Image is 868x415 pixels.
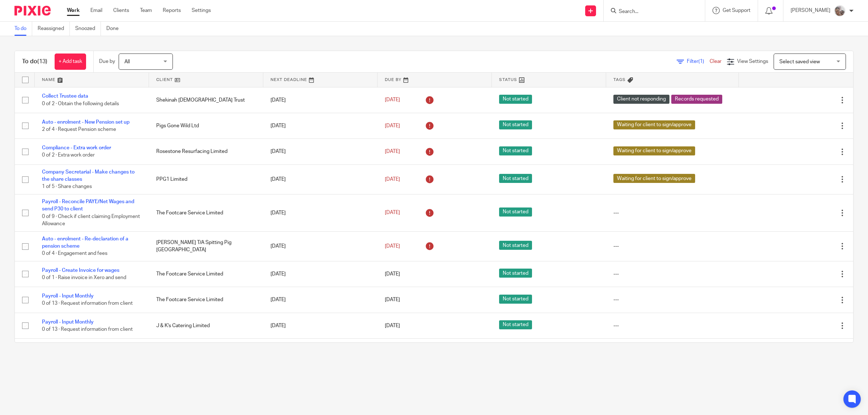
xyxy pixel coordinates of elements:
[67,7,80,14] a: Work
[499,146,532,155] span: Not started
[42,294,94,299] a: Payroll - Input Monthly
[385,210,400,215] span: [DATE]
[710,59,722,64] a: Clear
[499,208,532,217] span: Not started
[42,170,135,182] a: Company Secretarial - Make changes to the share classes
[263,339,378,368] td: [DATE]
[42,251,107,256] span: 0 of 4 · Engagement and fees
[263,313,378,338] td: [DATE]
[42,145,111,150] a: Compliance - Extra work order
[499,320,532,329] span: Not started
[834,5,846,17] img: me.jpg
[140,7,152,14] a: Team
[613,270,732,278] div: ---
[38,22,70,36] a: Reassigned
[149,139,263,164] td: Rosestone Resurfacing Limited
[149,313,263,338] td: J & K's Catering Limited
[42,301,133,306] span: 0 of 13 · Request information from client
[385,149,400,154] span: [DATE]
[55,54,86,70] a: + Add task
[499,269,532,278] span: Not started
[385,177,400,182] span: [DATE]
[163,7,181,14] a: Reports
[90,7,102,14] a: Email
[42,214,140,227] span: 0 of 9 · Check if client claiming Employment Allowance
[149,164,263,194] td: PPG1 Limited
[613,296,732,303] div: ---
[385,298,400,303] span: [DATE]
[613,174,695,183] span: Waiting for client to sign/approve
[42,153,95,158] span: 0 of 2 · Extra work order
[779,59,820,64] span: Select saved view
[149,194,263,231] td: The Footcare Service Limited
[37,59,47,64] span: (13)
[42,184,92,189] span: 1 of 5 · Share changes
[75,22,101,36] a: Snoozed
[42,120,129,125] a: Auto - enrolment - New Pension set up
[263,287,378,313] td: [DATE]
[149,339,263,368] td: [PERSON_NAME] T/A Flossy Hair Salon
[791,7,830,14] p: [PERSON_NAME]
[385,244,400,249] span: [DATE]
[499,295,532,304] span: Not started
[22,58,47,65] h1: To do
[385,323,400,328] span: [DATE]
[14,6,51,16] img: Pixie
[499,241,532,250] span: Not started
[613,243,732,250] div: ---
[263,113,378,138] td: [DATE]
[42,327,133,332] span: 0 of 13 · Request information from client
[149,113,263,138] td: Pigs Gone Wild Ltd
[263,139,378,164] td: [DATE]
[263,231,378,261] td: [DATE]
[613,146,695,155] span: Waiting for client to sign/approve
[42,127,116,132] span: 2 of 4 · Request Pension scheme
[99,58,115,65] p: Due by
[671,95,722,104] span: Records requested
[385,271,400,277] span: [DATE]
[698,59,704,64] span: (1)
[613,78,626,82] span: Tags
[149,87,263,113] td: Shekinah [DEMOGRAPHIC_DATA] Trust
[613,322,732,329] div: ---
[42,94,88,99] a: Collect Trustee data
[263,261,378,287] td: [DATE]
[687,59,710,64] span: Filter
[499,174,532,183] span: Not started
[385,123,400,128] span: [DATE]
[42,199,134,211] a: Payroll - Reconcile PAYE/Net Wages and send P30 to client
[723,8,750,13] span: Get Support
[106,22,124,36] a: Done
[192,7,211,14] a: Settings
[263,164,378,194] td: [DATE]
[613,209,732,217] div: ---
[124,59,130,64] span: All
[263,87,378,113] td: [DATE]
[42,320,94,325] a: Payroll - Input Monthly
[737,59,768,64] span: View Settings
[42,268,119,273] a: Payroll - Create Invoice for wages
[613,120,695,129] span: Waiting for client to sign/approve
[499,95,532,104] span: Not started
[149,287,263,313] td: The Footcare Service Limited
[113,7,129,14] a: Clients
[613,95,669,104] span: Client not responding
[618,9,683,15] input: Search
[149,261,263,287] td: The Footcare Service Limited
[14,22,32,36] a: To do
[263,194,378,231] td: [DATE]
[499,120,532,129] span: Not started
[149,231,263,261] td: [PERSON_NAME] T/A Spitting Pig [GEOGRAPHIC_DATA]
[385,98,400,103] span: [DATE]
[42,275,126,280] span: 0 of 1 · Raise invoice in Xero and send
[42,236,128,249] a: Auto - enrolment - Re-declaration of a pension scheme
[42,101,119,106] span: 0 of 2 · Obtain the following details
